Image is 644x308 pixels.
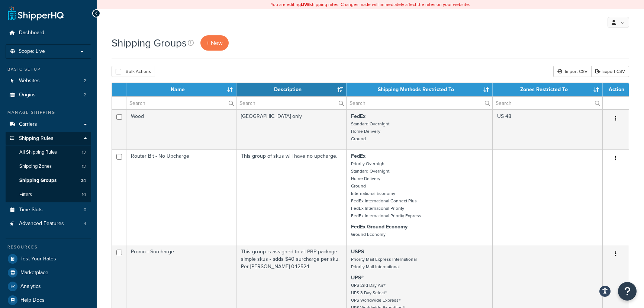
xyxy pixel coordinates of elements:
[603,83,629,96] th: Action
[19,192,32,198] span: Filters
[206,39,223,47] span: + New
[6,217,91,231] li: Advanced Features
[6,132,91,145] a: Shipping Rules
[6,145,91,159] li: All Shipping Rules
[112,36,187,50] h1: Shipping Groups
[84,92,86,98] span: 2
[19,78,40,84] span: Websites
[6,174,91,187] a: Shipping Groups 24
[351,223,408,231] strong: FedEx Ground Economy
[351,248,364,256] strong: USPS
[6,74,91,88] a: Websites 2
[6,188,91,202] a: Filters 10
[6,66,91,73] div: Basic Setup
[126,109,236,149] td: Wood
[82,192,86,198] span: 10
[493,83,603,96] th: Zones Restricted To: activate to sort column ascending
[6,280,91,293] a: Analytics
[236,109,347,149] td: [GEOGRAPHIC_DATA] only
[19,121,37,128] span: Carriers
[351,112,366,120] strong: FedEx
[19,177,57,184] span: Shipping Groups
[351,160,421,219] small: Priority Overnight Standard Overnight Home Delivery Ground International Economy FedEx Internatio...
[6,88,91,102] li: Origins
[6,244,91,250] div: Resources
[351,231,386,238] small: Ground Economy
[6,74,91,88] li: Websites
[19,163,52,170] span: Shipping Zones
[6,145,91,159] a: All Shipping Rules 13
[351,274,364,282] strong: UPS®
[6,203,91,217] li: Time Slots
[236,83,347,96] th: Description: activate to sort column ascending
[19,135,54,142] span: Shipping Rules
[6,174,91,187] li: Shipping Groups
[301,1,310,8] b: LIVE
[20,283,41,290] span: Analytics
[82,149,86,155] span: 13
[19,48,45,55] span: Scope: Live
[112,66,155,77] button: Bulk Actions
[20,256,56,262] span: Test Your Rates
[6,203,91,217] a: Time Slots 0
[553,66,591,77] div: Import CSV
[493,97,602,109] input: Search
[6,132,91,202] li: Shipping Rules
[19,149,57,155] span: All Shipping Rules
[6,160,91,173] a: Shipping Zones 13
[591,66,629,77] a: Export CSV
[126,83,236,96] th: Name: activate to sort column ascending
[6,109,91,116] div: Manage Shipping
[19,30,44,36] span: Dashboard
[81,177,86,184] span: 24
[6,252,91,266] a: Test Your Rates
[6,118,91,131] a: Carriers
[200,35,229,51] a: + New
[6,88,91,102] a: Origins 2
[6,217,91,231] a: Advanced Features 4
[6,188,91,202] li: Filters
[19,207,43,213] span: Time Slots
[84,207,86,213] span: 0
[236,97,346,109] input: Search
[347,97,492,109] input: Search
[618,282,637,301] button: Open Resource Center
[351,152,366,160] strong: FedEx
[19,92,36,98] span: Origins
[8,6,64,20] a: ShipperHQ Home
[126,149,236,245] td: Router Bit - No Upcharge
[351,256,417,270] small: Priority Mail Express International Priority Mail International
[6,293,91,307] a: Help Docs
[493,109,603,149] td: US 48
[6,160,91,173] li: Shipping Zones
[347,83,493,96] th: Shipping Methods Restricted To: activate to sort column ascending
[6,26,91,40] a: Dashboard
[20,297,45,304] span: Help Docs
[19,221,64,227] span: Advanced Features
[351,121,389,142] small: Standard Overnight Home Delivery Ground
[236,149,347,245] td: This group of skus will have no upcharge.
[84,221,86,227] span: 4
[82,163,86,170] span: 13
[126,97,236,109] input: Search
[84,78,86,84] span: 2
[6,266,91,279] a: Marketplace
[20,270,48,276] span: Marketplace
